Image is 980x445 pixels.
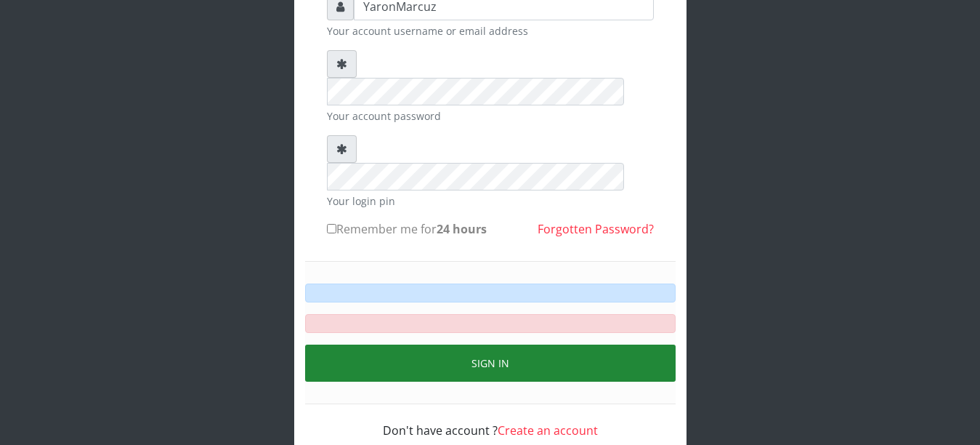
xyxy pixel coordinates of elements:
small: Your account username or email address [327,23,654,39]
label: Remember me for [327,220,487,238]
small: Your login pin [327,193,654,209]
small: Your account password [327,108,654,124]
b: 24 hours [437,221,487,237]
a: Forgotten Password? [538,221,654,237]
a: Create an account [498,422,598,438]
div: Don't have account ? [327,404,654,439]
input: Remember me for24 hours [327,224,336,233]
button: Sign in [305,345,676,382]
